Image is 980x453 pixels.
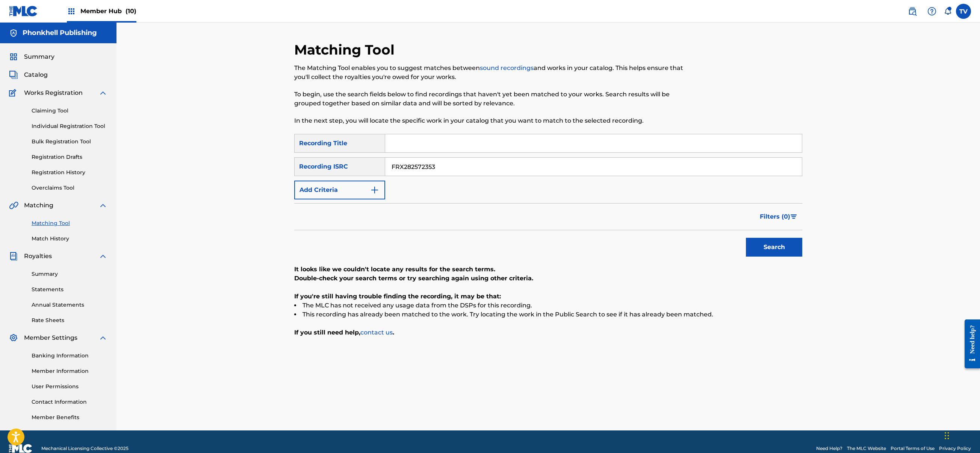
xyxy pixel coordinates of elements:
[959,314,980,374] iframe: Resource Center
[816,445,842,452] a: Need Help?
[9,201,18,210] img: Matching
[98,333,107,342] img: expand
[32,301,107,309] a: Annual Statements
[32,153,107,161] a: Registration Drafts
[41,445,129,452] span: Mechanical Licensing Collective © 2025
[294,328,802,337] p: If you still need help, .
[32,184,107,192] a: Overclaims Tool
[98,201,107,210] img: expand
[9,88,19,97] img: Works Registration
[32,286,107,293] a: Statements
[32,169,107,176] a: Registration History
[939,445,971,452] a: Privacy Policy
[32,219,107,227] a: Matching Tool
[927,7,936,16] img: help
[32,107,107,115] a: Claiming Tool
[32,367,107,375] a: Member Information
[9,70,18,79] img: Catalog
[294,41,398,58] h2: Matching Tool
[942,417,980,453] iframe: Chat Widget
[32,270,107,278] a: Summary
[294,292,802,301] p: If you're still having trouble finding the recording, it may be that:
[847,445,886,452] a: The MLC Website
[9,252,18,261] img: Royalties
[746,238,802,257] button: Search
[24,52,54,61] span: Summary
[9,70,48,79] a: CatalogCatalog
[67,7,76,16] img: Top Rightsholders
[24,201,53,210] span: Matching
[24,252,52,261] span: Royalties
[945,424,949,447] div: Ziehen
[944,8,951,15] div: Notifications
[294,134,802,260] form: Search Form
[294,265,802,274] p: It looks like we couldn't locate any results for the search terms.
[294,116,685,125] p: In the next step, you will locate the specific work in your catalog that you want to match to the...
[9,444,32,453] img: logo
[370,185,379,195] img: 9d2ae6d4665cec9f34b9.svg
[32,235,107,243] a: Match History
[294,90,685,108] p: To begin, use the search fields below to find recordings that haven't yet been matched to your wo...
[905,4,920,19] a: Public Search
[791,214,797,219] img: filter
[9,6,38,17] img: MLC Logo
[294,64,685,82] p: The Matching Tool enables you to suggest matches between and works in your catalog. This helps en...
[80,7,136,15] span: Member Hub
[32,383,107,391] a: User Permissions
[32,316,107,324] a: Rate Sheets
[294,274,802,283] p: Double-check your search terms or try searching again using other criteria.
[9,29,18,38] img: Accounts
[924,4,939,19] div: Help
[24,70,48,79] span: Catalog
[294,181,385,199] button: Add Criteria
[891,445,935,452] a: Portal Terms of Use
[23,29,97,37] h5: Phonkhell Publishing
[24,333,77,342] span: Member Settings
[32,138,107,146] a: Bulk Registration Tool
[9,52,54,61] a: SummarySummary
[9,333,18,342] img: Member Settings
[480,64,534,71] a: sound recordings
[294,301,802,310] li: The MLC has not received any usage data from the DSPs for this recording.
[755,207,802,226] button: Filters (0)
[294,310,802,319] li: This recording has already been matched to the work. Try locating the work in the Public Search t...
[32,122,107,130] a: Individual Registration Tool
[32,413,107,421] a: Member Benefits
[126,8,136,15] span: (10)
[956,4,971,19] div: User Menu
[32,352,107,360] a: Banking Information
[9,52,18,61] img: Summary
[908,7,917,16] img: search
[98,252,107,261] img: expand
[760,212,790,221] span: Filters ( 0 )
[360,329,393,336] a: contact us
[32,398,107,406] a: Contact Information
[942,417,980,453] div: Chat-Widget
[24,88,83,97] span: Works Registration
[98,88,107,97] img: expand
